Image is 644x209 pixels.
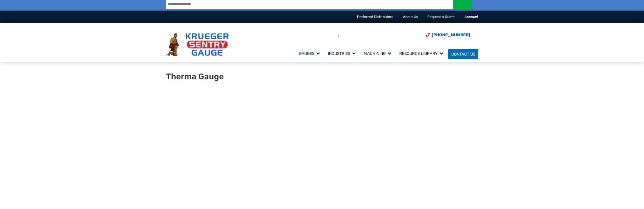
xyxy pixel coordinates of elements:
a: Industries [325,48,361,60]
span: [PHONE_NUMBER] [432,33,470,37]
span: Resource Library [399,51,443,56]
a: Request a Quote [427,15,455,19]
a: Contact Us [448,49,478,59]
a: Phone Number (920) 434-8860 [426,32,470,38]
h1: Therma Gauge [166,72,291,82]
span: Industries [328,51,356,56]
a: Gauges [296,48,325,60]
span: Machining [364,51,391,56]
a: Account [464,15,478,19]
a: Preferred Distributors [357,15,393,19]
span: Contact Us [451,51,475,56]
img: Krueger Sentry Gauge [166,33,229,56]
a: Machining [361,48,396,60]
span: Gauges [299,51,320,56]
a: Resource Library [396,48,448,60]
a: About Us [403,15,418,19]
